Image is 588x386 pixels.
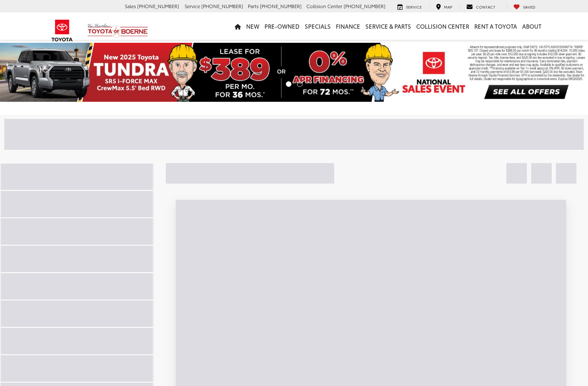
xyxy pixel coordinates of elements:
img: Toyota [46,17,78,45]
span: Parts [248,3,259,9]
span: [PHONE_NUMBER] [201,3,243,9]
span: [PHONE_NUMBER] [260,3,302,9]
span: Map [444,4,452,9]
img: Vic Vaughan Toyota of Boerne [87,23,148,38]
span: Contact [476,4,495,9]
a: Map [429,3,459,10]
span: Service [185,3,200,9]
span: Collision Center [306,3,342,9]
span: Saved [523,4,535,9]
a: Pre-Owned [262,12,302,40]
a: About [520,12,544,40]
span: Service [406,4,422,9]
a: New [244,12,262,40]
span: Sales [125,3,136,9]
a: Contact [460,3,502,10]
a: Home [232,12,244,40]
span: [PHONE_NUMBER] [344,3,385,9]
a: Service & Parts: Opens in a new tab [363,12,414,40]
a: Finance [333,12,363,40]
a: Collision Center [414,12,472,40]
a: Service [391,3,428,10]
a: My Saved Vehicles [507,3,542,10]
a: Rent a Toyota [472,12,520,40]
a: Specials [302,12,333,40]
span: [PHONE_NUMBER] [137,3,179,9]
